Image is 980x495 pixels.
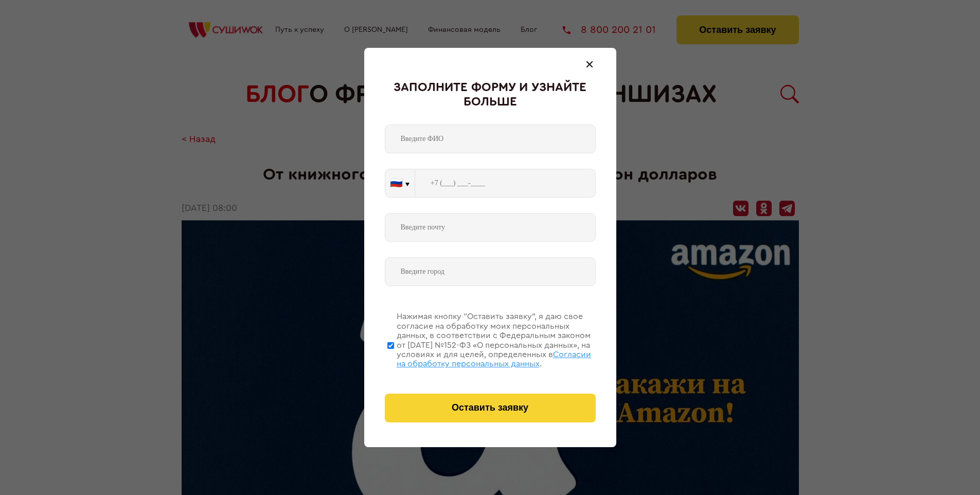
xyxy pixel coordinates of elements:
div: Заполните форму и узнайте больше [385,81,596,109]
input: Введите город [385,257,596,286]
input: Введите ФИО [385,125,596,153]
button: 🇷🇺 [385,169,415,197]
span: Согласии на обработку персональных данных [397,350,591,368]
div: Нажимая кнопку “Оставить заявку”, я даю свое согласие на обработку моих персональных данных, в со... [397,312,596,368]
button: Оставить заявку [385,394,596,422]
input: +7 (___) ___-____ [415,169,596,198]
input: Введите почту [385,213,596,242]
